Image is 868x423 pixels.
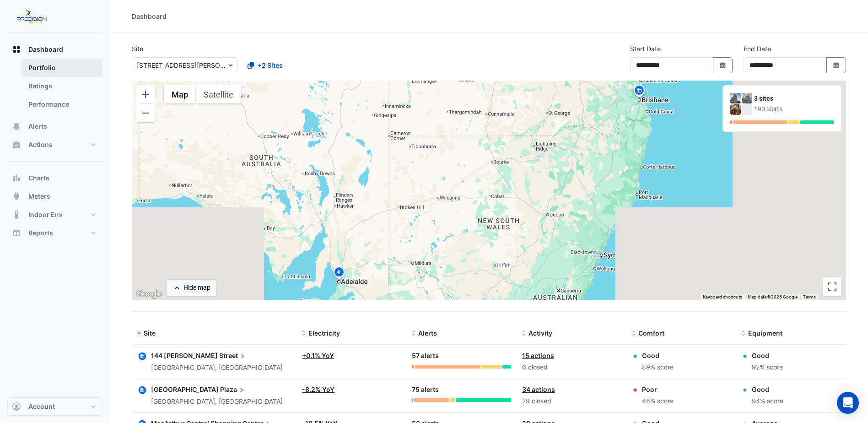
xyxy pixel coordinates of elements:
fa-icon: Select Date [832,61,841,69]
span: Actions [28,140,53,149]
span: +2 Sites [258,60,283,70]
button: +2 Sites [242,57,289,73]
button: Zoom out [136,104,155,122]
button: Show street map [164,85,196,103]
button: Hide map [167,280,216,296]
span: Dashboard [28,45,63,54]
div: 29 closed [522,396,621,407]
div: Good [752,385,783,394]
button: Meters [7,187,102,206]
app-icon: Dashboard [12,45,21,54]
div: 89% score [642,362,674,373]
span: Plaza [220,385,246,395]
span: Meters [28,192,50,201]
span: Alerts [418,329,437,337]
div: Poor [642,385,674,394]
a: +0.1% YoY [302,352,334,359]
div: Open Intercom Messenger [837,392,859,414]
div: 46% score [642,396,674,407]
button: Keyboard shortcuts [703,294,742,300]
div: [GEOGRAPHIC_DATA], [GEOGRAPHIC_DATA] [151,396,283,407]
div: 92% score [752,362,783,373]
div: 6 closed [522,362,621,373]
div: Good [642,351,674,360]
span: 144 [PERSON_NAME] [151,352,218,359]
label: Site [132,44,143,54]
span: Comfort [638,329,664,337]
app-icon: Meters [12,192,21,201]
a: Click to see this area on Google Maps [134,288,164,300]
a: -8.2% YoY [302,385,334,393]
img: Adelaide Central Plaza [742,93,752,103]
span: Electricity [308,329,340,337]
button: Charts [7,169,102,187]
div: Good [752,351,783,360]
a: 15 actions [522,352,554,359]
button: Zoom in [136,85,155,103]
button: Toggle fullscreen view [823,277,841,296]
button: Account [7,397,102,416]
span: Activity [528,329,552,337]
button: Indoor Env [7,206,102,224]
button: Reports [7,224,102,242]
span: Account [28,402,55,411]
app-icon: Reports [12,228,21,238]
div: Dashboard [7,59,102,117]
label: End Date [744,44,771,54]
a: Terms (opens in new tab) [803,294,816,299]
span: Reports [28,228,53,238]
div: 190 alerts [754,104,834,114]
div: Hide map [183,283,210,293]
span: Alerts [28,122,47,131]
button: Actions [7,136,102,154]
div: 94% score [752,396,783,407]
button: Alerts [7,117,102,136]
span: Charts [28,174,49,183]
div: [GEOGRAPHIC_DATA], [GEOGRAPHIC_DATA] [151,363,283,373]
div: Dashboard [132,11,167,21]
label: Start Date [630,44,661,54]
span: Map data ©2025 Google [748,294,798,299]
img: Google [134,288,164,300]
div: 57 alerts [412,351,511,361]
app-icon: Charts [12,174,21,183]
a: 34 actions [522,385,555,393]
span: Indoor Env [28,210,63,219]
a: Performance [21,95,102,114]
div: 3 sites [754,94,834,103]
span: Street [219,351,247,361]
div: 75 alerts [412,385,511,395]
a: Ratings [21,77,102,95]
img: MacArthur Central Shopping Centre [730,104,741,115]
span: Equipment [748,329,782,337]
app-icon: Actions [12,140,21,149]
span: Site [144,329,156,337]
fa-icon: Select Date [719,61,727,69]
a: Portfolio [21,59,102,77]
button: Show satellite imagery [196,85,241,103]
app-icon: Alerts [12,122,21,131]
img: 144 Edward Street [730,93,741,103]
img: site-pin.svg [632,84,647,100]
app-icon: Indoor Env [12,210,21,219]
img: Company Logo [11,7,52,26]
button: Dashboard [7,40,102,59]
span: [GEOGRAPHIC_DATA] [151,385,219,393]
img: site-pin.svg [332,266,346,282]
